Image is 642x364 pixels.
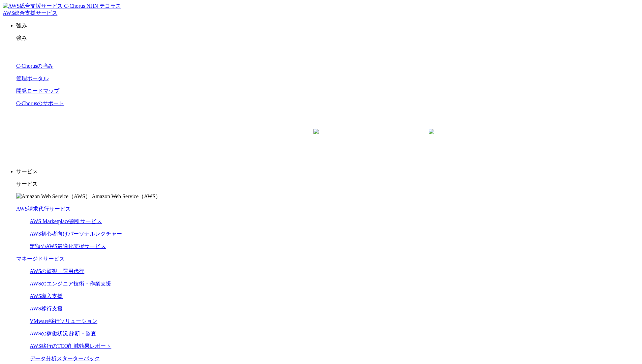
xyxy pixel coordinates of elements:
p: サービス [16,181,639,188]
img: 矢印 [429,129,434,146]
a: C-Chorusのサポート [16,100,64,106]
a: C-Chorusの強み [16,63,53,69]
p: 強み [16,22,639,29]
a: AWS導入支援 [30,293,63,299]
a: AWSの監視・運用代行 [30,268,84,274]
a: マネージドサービス [16,256,65,262]
a: AWS移行支援 [30,306,63,311]
p: 強み [16,35,639,42]
a: 管理ポータル [16,75,49,81]
a: AWS請求代行サービス [16,206,71,212]
p: サービス [16,168,639,175]
img: Amazon Web Service（AWS） [16,193,91,200]
a: データ分析スターターパック [30,356,100,361]
a: 定額のAWS最適化支援サービス [30,243,106,249]
img: 矢印 [313,129,319,146]
a: まずは相談する [331,129,440,146]
span: Amazon Web Service（AWS） [92,193,161,199]
a: AWSのエンジニア技術・作業支援 [30,281,111,286]
a: 資料を請求する [216,129,325,146]
a: 開発ロードマップ [16,88,59,94]
a: AWS Marketplace割引サービス [30,218,102,224]
a: VMware移行ソリューション [30,318,97,324]
a: AWS初心者向けパーソナルレクチャー [30,231,122,237]
a: AWS移行のTCO削減効果レポート [30,343,111,349]
a: AWS総合支援サービス C-Chorus NHN テコラスAWS総合支援サービス [3,3,121,16]
img: AWS総合支援サービス C-Chorus [3,3,85,10]
a: AWSの稼働状況 診断・監査 [30,331,96,336]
